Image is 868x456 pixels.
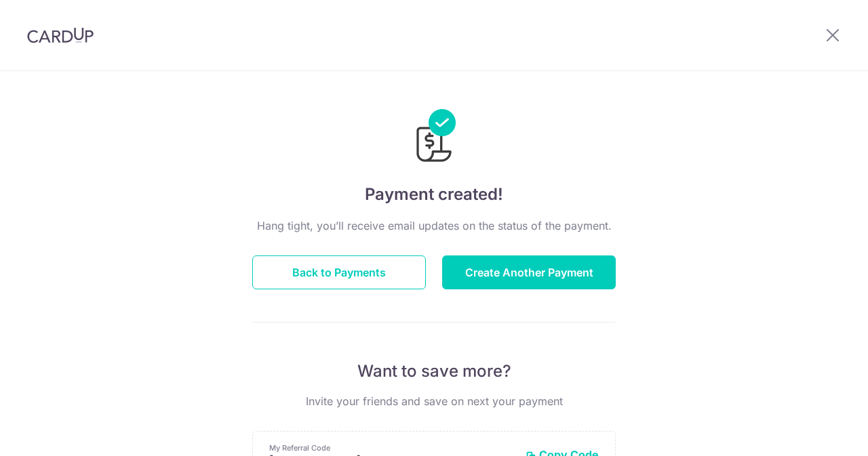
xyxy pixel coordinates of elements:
[252,182,616,207] h4: Payment created!
[252,393,616,409] p: Invite your friends and save on next your payment
[252,360,616,382] p: Want to save more?
[412,109,456,166] img: Payments
[27,27,94,43] img: CardUp
[442,255,616,289] button: Create Another Payment
[252,217,616,234] p: Hang tight, you’ll receive email updates on the status of the payment.
[269,442,515,453] p: My Referral Code
[252,255,426,289] button: Back to Payments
